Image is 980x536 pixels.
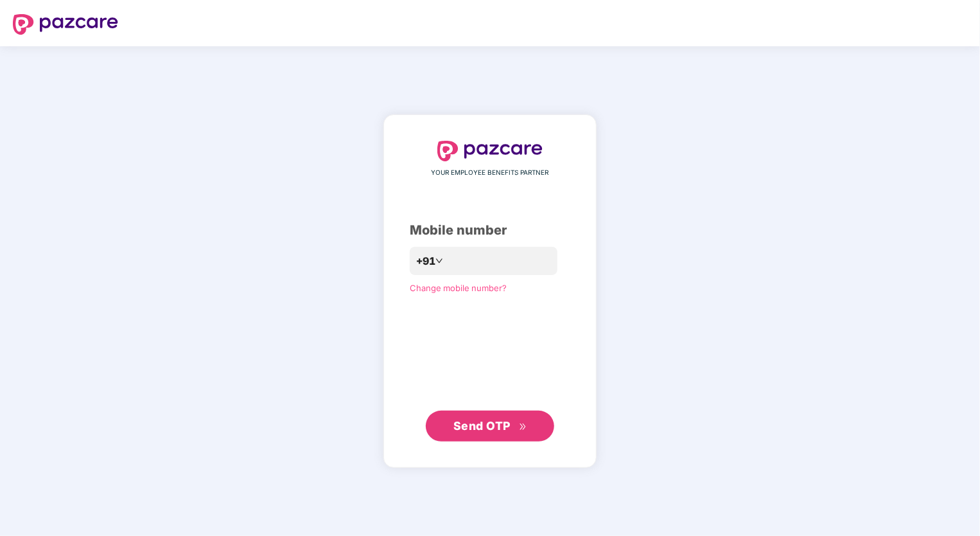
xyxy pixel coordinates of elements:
[410,220,570,240] div: Mobile number
[519,423,527,431] span: double-right
[416,253,435,269] span: +91
[426,411,554,442] button: Send OTPdouble-right
[435,257,443,265] span: down
[410,283,507,293] a: Change mobile number?
[453,419,511,433] span: Send OTP
[432,168,549,178] span: YOUR EMPLOYEE BENEFITS PARTNER
[13,14,118,35] img: logo
[437,141,543,161] img: logo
